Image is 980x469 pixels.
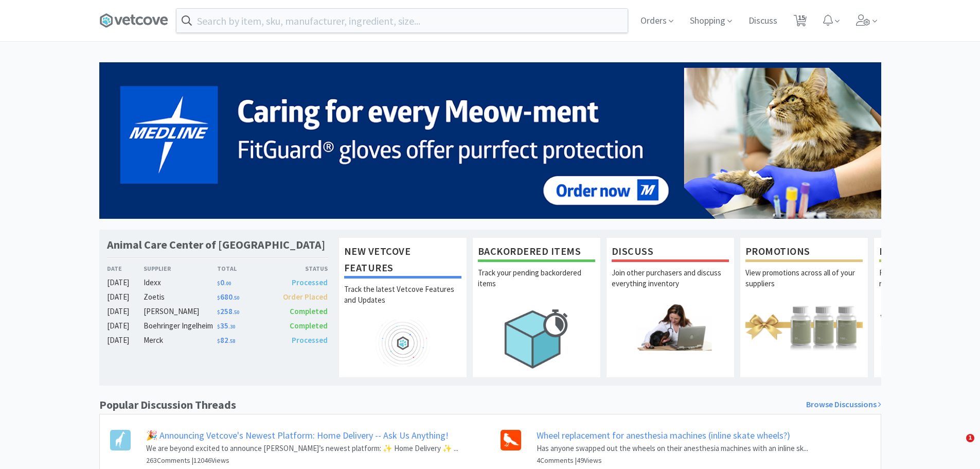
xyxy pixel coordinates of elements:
[283,292,328,302] span: Order Placed
[338,237,467,377] a: New Vetcove FeaturesTrack the latest Vetcove Features and Updates
[99,396,236,414] h1: Popular Discussion Threads
[233,294,239,301] span: . 50
[107,237,325,252] h1: Animal Care Center of [GEOGRAPHIC_DATA]
[217,280,220,287] span: $
[146,442,458,455] p: We are beyond excited to announce [PERSON_NAME]’s newest platform: ✨ Home Delivery ✨ ...
[606,237,735,377] a: DiscussJoin other purchasers and discuss everything inventory
[217,277,231,287] span: 0
[107,320,144,332] div: [DATE]
[790,18,811,27] a: 15
[107,276,328,289] a: [DATE]Idexx$0.00Processed
[537,429,790,441] a: Wheel replacement for anesthesia machines (inline skate wheels?)
[146,455,458,466] h6: 263 Comments | 12046 Views
[107,276,144,289] div: [DATE]
[217,338,220,344] span: $
[217,306,239,316] span: 258
[144,264,217,273] div: Supplier
[217,323,220,330] span: $
[612,243,729,262] h1: Discuss
[99,62,881,219] img: 5b85490d2c9a43ef9873369d65f5cc4c_481.png
[107,291,144,303] div: [DATE]
[217,292,239,302] span: 680
[290,306,328,316] span: Completed
[745,243,863,262] h1: Promotions
[107,320,328,332] a: [DATE]Boehringer Ingelheim$35.30Completed
[745,267,863,303] p: View promotions across all of your suppliers
[740,237,868,377] a: PromotionsView promotions across all of your suppliers
[744,16,781,26] a: Discuss
[292,277,328,287] span: Processed
[217,335,235,345] span: 82
[472,237,601,377] a: Backordered ItemsTrack your pending backordered items
[107,305,144,318] div: [DATE]
[144,334,217,346] div: Merck
[217,294,220,301] span: $
[107,305,328,318] a: [DATE][PERSON_NAME]$258.50Completed
[344,284,461,320] p: Track the latest Vetcove Features and Updates
[537,442,808,455] p: Has anyone swapped out the wheels on their anesthesia machines with an inline sk...
[966,434,974,442] span: 1
[612,267,729,303] p: Join other purchasers and discuss everything inventory
[217,309,220,316] span: $
[228,338,235,344] span: . 58
[945,434,970,459] iframe: Intercom live chat
[107,334,328,346] a: [DATE]Merck$82.58Processed
[224,280,231,287] span: . 00
[478,267,595,303] p: Track your pending backordered items
[478,303,595,374] img: hero_backorders.png
[745,303,863,350] img: hero_promotions.png
[290,321,328,331] span: Completed
[233,309,239,316] span: . 50
[144,320,217,332] div: Boehringer Ingelheim
[228,323,235,330] span: . 30
[146,429,449,441] a: 🎉 Announcing Vetcove's Newest Platform: Home Delivery -- Ask Us Anything!
[612,303,729,350] img: hero_discuss.png
[217,321,235,331] span: 35
[217,264,273,273] div: Total
[344,320,461,367] img: hero_feature_roadmap.png
[478,243,595,262] h1: Backordered Items
[107,264,144,273] div: Date
[344,243,461,279] h1: New Vetcove Features
[144,291,217,303] div: Zoetis
[107,291,328,303] a: [DATE]Zoetis$680.50Order Placed
[292,335,328,345] span: Processed
[107,334,144,346] div: [DATE]
[144,305,217,318] div: [PERSON_NAME]
[144,276,217,289] div: Idexx
[806,398,881,411] a: Browse Discussions
[537,455,808,466] h6: 4 Comments | 49 Views
[273,264,328,273] div: Status
[176,9,628,32] input: Search by item, sku, manufacturer, ingredient, size...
